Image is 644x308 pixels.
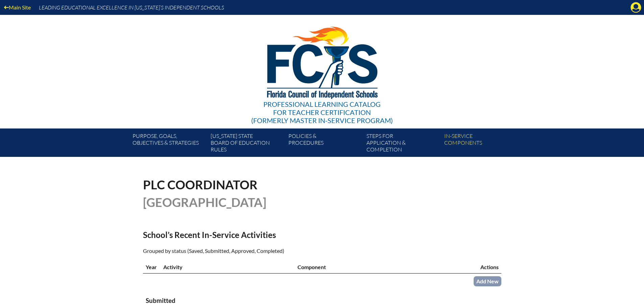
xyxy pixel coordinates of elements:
[143,195,266,210] span: [GEOGRAPHIC_DATA]
[161,261,295,274] th: Activity
[251,100,393,124] div: Professional Learning Catalog (formerly Master In-service Program)
[442,131,519,157] a: In-servicecomponents
[130,131,208,157] a: Purpose, goals,objectives & strategies
[143,246,381,255] p: Grouped by status (Saved, Submitted, Approved, Completed)
[252,15,392,107] img: FCISlogo221.eps
[248,14,396,126] a: Professional Learning Catalog for Teacher Certification(formerly Master In-service Program)
[143,261,161,274] th: Year
[146,297,499,305] h3: Submitted
[143,177,258,192] span: PLC Coordinator
[295,261,435,274] th: Component
[435,261,501,274] th: Actions
[630,2,641,13] svg: Manage account
[273,108,371,116] span: for Teacher Certification
[364,131,442,157] a: Steps forapplication & completion
[1,3,33,12] a: Main Site
[143,230,381,240] h2: School’s Recent In-Service Activities
[208,131,286,157] a: [US_STATE] StateBoard of Education rules
[474,276,501,286] a: Add New
[286,131,363,157] a: Policies &Procedures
